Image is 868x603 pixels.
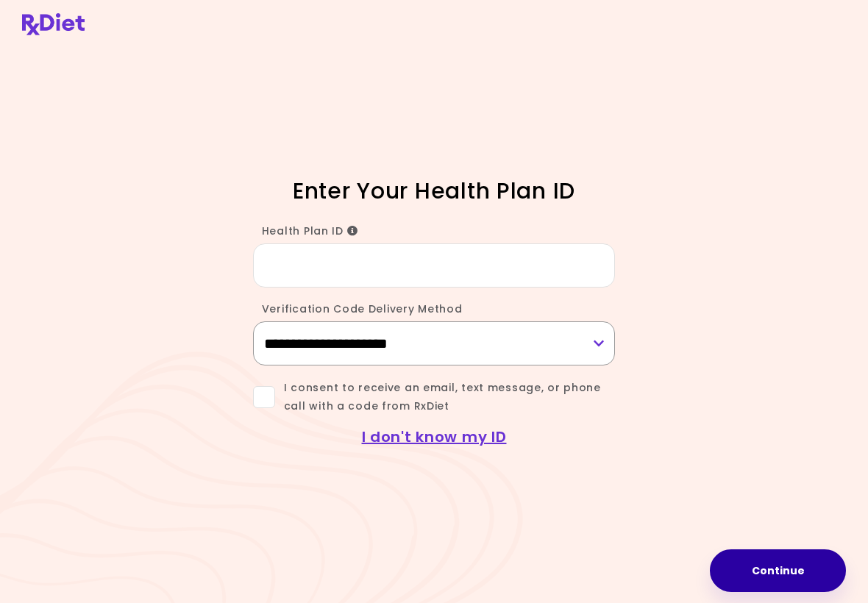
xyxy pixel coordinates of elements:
[253,301,463,316] label: Verification Code Delivery Method
[347,226,358,236] i: Info
[710,549,846,592] button: Continue
[362,427,507,447] a: I don't know my ID
[262,224,358,238] span: Health Plan ID
[275,379,616,415] span: I consent to receive an email, text message, or phone call with a code from RxDiet
[216,176,653,205] h1: Enter Your Health Plan ID
[22,13,85,35] img: RxDiet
